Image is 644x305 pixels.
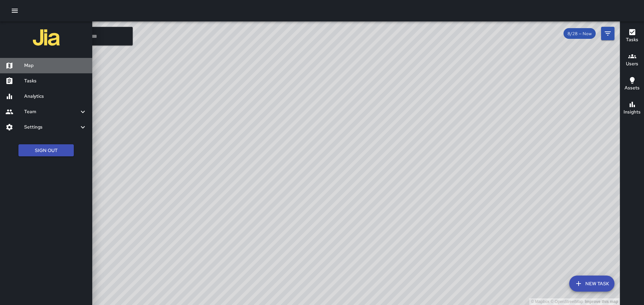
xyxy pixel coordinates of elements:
[625,84,640,92] h6: Assets
[33,24,60,51] img: jia-logo
[18,144,74,157] button: Sign Out
[626,60,638,68] h6: Users
[569,276,614,292] button: New Task
[24,77,87,85] h6: Tasks
[24,124,79,131] h6: Settings
[24,62,87,69] h6: Map
[626,36,638,44] h6: Tasks
[24,93,87,100] h6: Analytics
[24,108,79,116] h6: Team
[624,108,641,116] h6: Insights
